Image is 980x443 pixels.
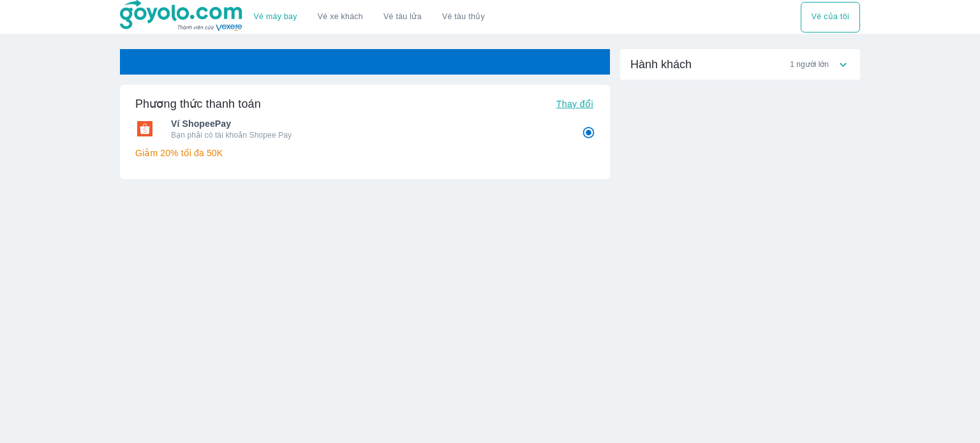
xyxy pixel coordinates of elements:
button: Vé tàu thủy [432,2,495,33]
button: Thay đổi [551,95,598,113]
span: Thay đổi [556,99,593,109]
a: Vé xe khách [318,12,363,22]
span: 1 người lớn [790,59,829,69]
a: Vé tàu lửa [373,2,432,33]
button: Vé của tôi [801,2,860,33]
span: Ví ShopeePay [171,117,564,130]
a: Vé máy bay [254,12,297,22]
h6: Phương thức thanh toán [135,96,261,112]
span: Hành khách [630,57,692,72]
img: Ví ShopeePay [135,121,154,136]
div: Hành khách1 người lớn [620,49,860,80]
p: Giảm 20% tối đa 50K [135,147,595,159]
div: choose transportation mode [801,2,860,33]
div: Ví ShopeePayVí ShopeePayBạn phải có tài khoản Shopee Pay [135,113,595,144]
div: choose transportation mode [244,2,495,33]
p: Bạn phải có tài khoản Shopee Pay [171,130,564,140]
